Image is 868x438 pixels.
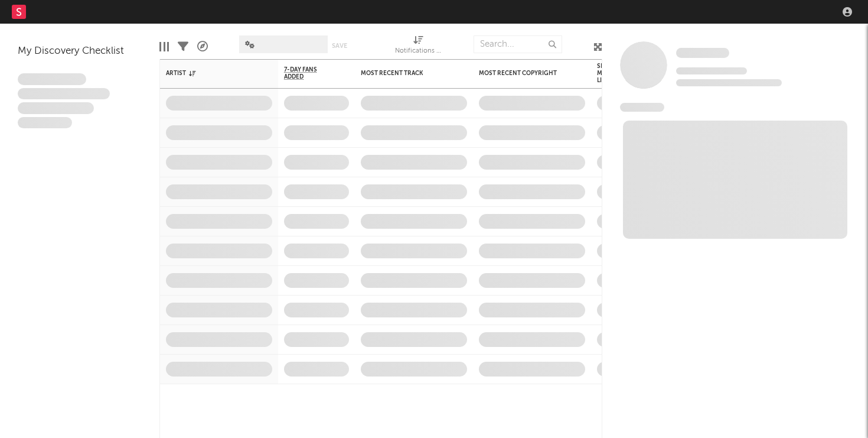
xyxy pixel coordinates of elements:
[18,73,86,85] span: Lorem ipsum dolor
[361,70,449,77] div: Most Recent Track
[18,117,72,129] span: Aliquam viverra
[18,102,94,114] span: Praesent ac interdum
[620,103,664,112] span: News Feed
[159,30,169,64] div: Edit Columns
[197,30,208,64] div: A&R Pipeline
[479,70,567,77] div: Most Recent Copyright
[676,67,747,74] span: Tracking Since: [DATE]
[18,44,142,59] div: My Discovery Checklist
[676,48,729,58] span: Some Artist
[284,66,331,80] span: 7-Day Fans Added
[395,44,442,59] div: Notifications (Artist)
[18,88,110,100] span: Integer aliquet in purus et
[395,30,442,64] div: Notifications (Artist)
[332,43,347,49] button: Save
[178,30,188,64] div: Filters
[676,79,782,86] span: 0 fans last week
[474,35,562,53] input: Search...
[166,70,254,77] div: Artist
[676,47,729,59] a: Some Artist
[597,63,638,84] div: Spotify Monthly Listeners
